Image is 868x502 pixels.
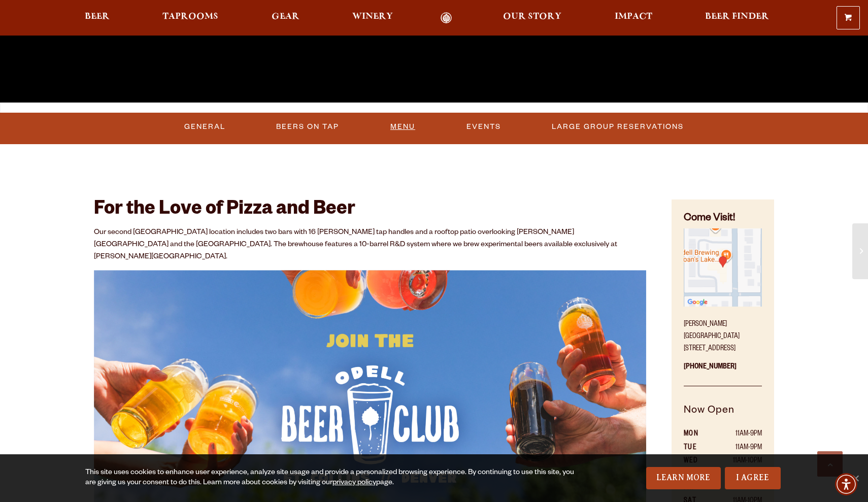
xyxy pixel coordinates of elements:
[503,13,561,21] span: Our Story
[85,13,110,21] span: Beer
[698,12,776,24] a: Beer Finder
[684,302,762,310] a: Find on Google Maps (opens in a new window)
[684,442,711,455] th: TUE
[710,428,762,441] td: 11AM-9PM
[684,355,762,386] p: [PHONE_NUMBER]
[94,227,646,263] p: Our second [GEOGRAPHIC_DATA] location includes two bars with 16 [PERSON_NAME] tap handles and a r...
[386,115,419,139] a: Menu
[332,479,376,487] a: privacy policy
[496,12,568,24] a: Our Story
[684,428,711,441] th: MON
[462,115,505,139] a: Events
[684,313,762,355] p: [PERSON_NAME][GEOGRAPHIC_DATA] [STREET_ADDRESS]
[352,13,393,21] span: Winery
[705,13,769,21] span: Beer Finder
[615,13,652,21] span: Impact
[548,115,688,139] a: Large Group Reservations
[272,13,299,21] span: Gear
[346,12,399,24] a: Winery
[684,212,762,226] h4: Come Visit!
[835,473,857,495] div: Accessibility Menu
[817,451,843,477] a: Scroll to top
[156,12,225,24] a: Taprooms
[427,12,465,24] a: Odell Home
[78,12,116,24] a: Beer
[180,115,229,139] a: General
[684,403,762,428] h5: Now Open
[646,467,721,489] a: Learn More
[608,12,659,24] a: Impact
[265,12,306,24] a: Gear
[684,228,762,307] img: Small thumbnail of location on map
[710,442,762,455] td: 11AM-9PM
[272,115,343,139] a: Beers On Tap
[94,199,646,222] h2: For the Love of Pizza and Beer
[725,467,781,489] a: I Agree
[85,468,576,488] div: This site uses cookies to enhance user experience, analyze site usage and provide a personalized ...
[162,13,218,21] span: Taprooms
